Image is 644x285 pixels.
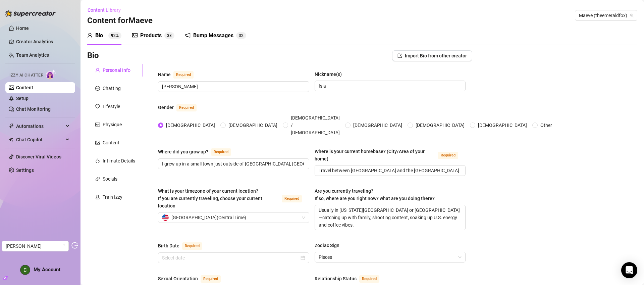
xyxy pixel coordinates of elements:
[288,114,342,136] span: [DEMOGRAPHIC_DATA] / [DEMOGRAPHIC_DATA]
[162,254,299,262] input: Birth Date
[405,53,467,58] span: Import Bio from other creator
[103,193,122,201] div: Train Izzy
[239,33,241,38] span: 3
[176,104,197,111] span: Required
[319,167,461,174] input: Where is your current homebase? (City/Area of your home)
[95,104,100,109] span: heart
[20,265,30,275] img: ACg8ocLyKi_XOcP-QziEyxGgRlcIUTCo7__3E6-96snfOQyAbVaXTg=s96-c
[3,276,8,280] span: build
[9,124,14,129] span: thunderbolt
[16,85,33,90] a: Content
[158,242,210,250] label: Birth Date
[630,13,634,17] span: team
[315,205,466,230] textarea: Usually in [US_STATE][GEOGRAPHIC_DATA] or [GEOGRAPHIC_DATA]—catching up with family, shooting con...
[87,33,93,38] span: user
[16,134,64,145] span: Chat Copilot
[16,52,49,58] a: Team Analytics
[173,71,194,79] span: Required
[103,66,130,74] div: Personal Info
[103,175,117,183] div: Socials
[158,242,179,249] div: Birth Date
[315,148,436,162] div: Where is your current homebase? (City/Area of your home)
[88,7,121,13] span: Content Library
[359,275,379,283] span: Required
[103,157,135,164] div: Intimate Details
[95,122,100,127] span: idcard
[315,148,466,162] label: Where is your current homebase? (City/Area of your home)
[95,32,103,40] div: Bio
[103,103,120,110] div: Lifestyle
[319,82,461,90] input: Nickname(s)
[351,122,405,129] span: [DEMOGRAPHIC_DATA]
[315,188,435,201] span: Are you currently traveling? If so, where are you right now? what are you doing there?
[108,32,121,39] sup: 92%
[392,50,472,61] button: Import Bio from other creator
[16,106,51,112] a: Chat Monitoring
[201,275,221,283] span: Required
[95,158,100,163] span: fire
[158,71,171,78] div: Name
[16,168,34,173] a: Settings
[158,70,201,79] label: Name
[71,242,78,249] span: logout
[16,96,29,101] a: Setup
[158,103,204,111] label: Gender
[162,160,304,168] input: Where did you grow up?
[158,275,228,283] label: Sexual Orientation
[315,70,342,78] div: Nickname(s)
[413,122,467,129] span: [DEMOGRAPHIC_DATA]
[87,5,126,15] button: Content Library
[538,122,555,129] span: Other
[438,152,458,159] span: Required
[5,10,56,17] img: logo-BBDzfeDw.svg
[162,214,169,221] img: us
[140,32,162,40] div: Products
[236,32,246,39] sup: 32
[103,85,121,92] div: Chatting
[315,242,339,249] div: Zodiac Sign
[87,50,99,61] h3: Bio
[158,188,262,208] span: What is your timezone of your current location? If you are currently traveling, choose your curre...
[397,53,402,58] span: import
[46,69,56,79] img: AI Chatter
[95,177,100,181] span: link
[315,275,387,283] label: Relationship Status
[9,137,13,142] img: Chat Copilot
[158,104,174,111] div: Gender
[158,275,198,282] div: Sexual Orientation
[158,148,208,155] div: Where did you grow up?
[169,33,172,38] span: 8
[6,241,65,251] span: Chris Savva
[34,267,60,273] span: My Account
[241,33,244,38] span: 2
[16,154,61,159] a: Discover Viral Videos
[164,32,174,39] sup: 38
[95,140,100,145] span: picture
[103,139,119,146] div: Content
[226,122,280,129] span: [DEMOGRAPHIC_DATA]
[132,33,138,38] span: picture
[103,121,122,128] div: Physique
[162,83,304,90] input: Name
[95,68,100,73] span: user
[315,242,344,249] label: Zodiac Sign
[95,195,100,199] span: experiment
[185,33,191,38] span: notification
[315,275,357,282] div: Relationship Status
[621,262,637,278] div: Open Intercom Messenger
[95,86,100,91] span: message
[9,72,43,79] span: Izzy AI Chatter
[319,252,462,262] span: Pisces
[315,70,346,78] label: Nickname(s)
[167,33,169,38] span: 3
[60,243,65,248] span: loading
[16,36,70,47] a: Creator Analytics
[579,10,633,20] span: Maeve (theemeraldfox)
[182,242,202,250] span: Required
[475,122,530,129] span: [DEMOGRAPHIC_DATA]
[87,15,153,26] h3: Content for Maeve
[282,195,302,202] span: Required
[171,212,246,223] span: [GEOGRAPHIC_DATA] ( Central Time )
[16,26,29,31] a: Home
[211,148,231,156] span: Required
